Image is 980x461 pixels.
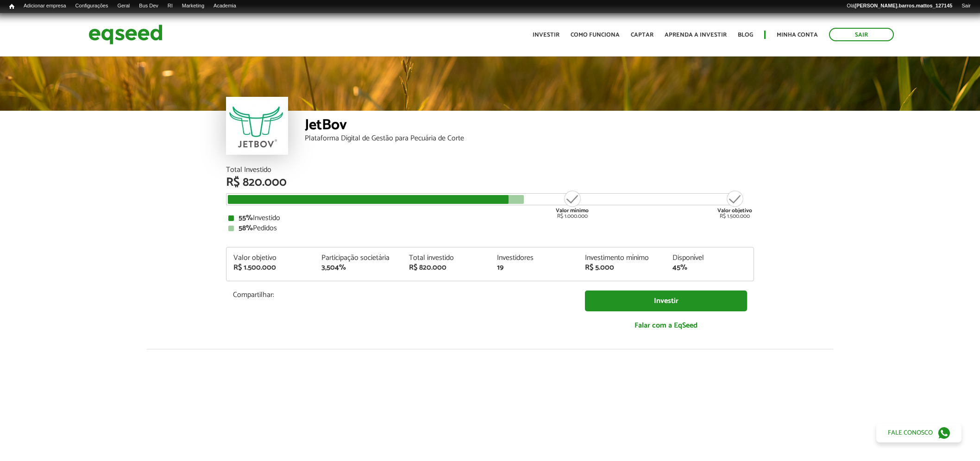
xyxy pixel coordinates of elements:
div: R$ 5.000 [585,264,659,272]
a: RI [163,2,177,10]
div: Investidores [497,254,571,262]
strong: [PERSON_NAME].barros.mattos_127145 [854,3,952,8]
a: Investir [533,32,559,38]
strong: 55% [239,212,253,224]
a: Geral [113,2,134,10]
div: R$ 1.500.000 [717,189,752,219]
div: Plataforma Digital de Gestão para Pecuária de Corte [305,135,754,142]
div: 3,504% [321,264,396,272]
div: Investido [228,215,752,222]
a: Adicionar empresa [19,2,71,10]
a: Fale conosco [876,423,961,442]
div: Investimento mínimo [585,254,659,262]
a: Bus Dev [134,2,163,10]
div: Valor objetivo [233,254,308,262]
div: Total investido [409,254,483,262]
a: Início [5,2,19,11]
p: Compartilhar: [233,290,571,299]
a: Sair [829,28,894,41]
div: Participação societária [321,254,396,262]
div: R$ 1.500.000 [233,264,308,272]
a: Minha conta [777,32,818,38]
a: Sair [957,2,975,10]
div: 19 [497,264,571,272]
div: JetBov [305,118,754,135]
div: R$ 1.000.000 [555,189,590,219]
a: Investir [585,290,747,311]
a: Aprenda a investir [665,32,727,38]
div: Disponível [672,254,747,262]
strong: Valor mínimo [556,206,589,215]
span: Início [9,3,14,10]
div: Total Investido [226,166,754,174]
div: 45% [672,264,747,272]
img: EqSeed [88,22,163,47]
strong: Valor objetivo [717,206,752,215]
a: Como funciona [571,32,620,38]
strong: 58% [239,222,253,234]
a: Academia [209,2,241,10]
a: Olá[PERSON_NAME].barros.mattos_127145 [842,2,957,10]
a: Falar com a EqSeed [585,316,747,335]
div: Pedidos [228,225,752,232]
div: R$ 820.000 [409,264,483,272]
a: Blog [738,32,753,38]
a: Configurações [71,2,113,10]
div: R$ 820.000 [226,177,754,189]
a: Marketing [177,2,209,10]
a: Captar [631,32,653,38]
